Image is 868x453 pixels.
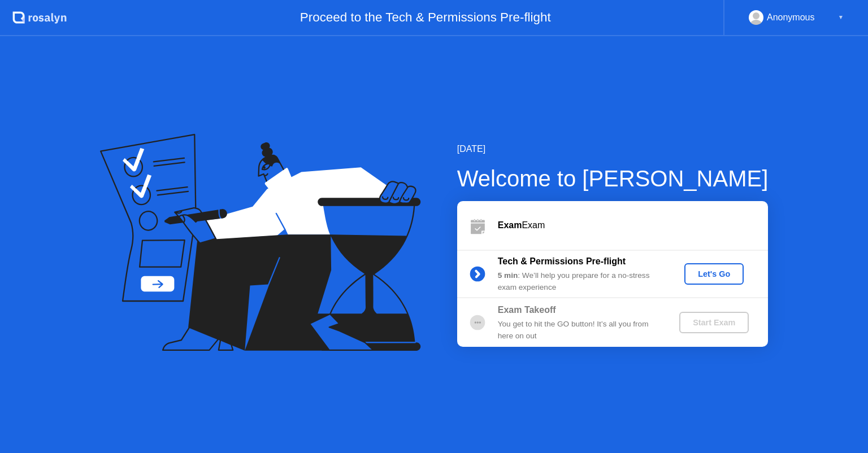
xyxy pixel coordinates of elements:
[684,263,744,285] button: Let's Go
[498,256,626,266] b: Tech & Permissions Pre-flight
[498,270,661,293] div: : We’ll help you prepare for a no-stress exam experience
[498,220,522,230] b: Exam
[689,269,739,278] div: Let's Go
[457,142,769,156] div: [DATE]
[767,10,815,25] div: Anonymous
[498,219,768,232] div: Exam
[684,318,744,327] div: Start Exam
[498,271,518,280] b: 5 min
[498,319,661,342] div: You get to hit the GO button! It’s all you from here on out
[457,162,769,195] div: Welcome to [PERSON_NAME]
[838,10,844,25] div: ▼
[679,312,749,333] button: Start Exam
[498,305,556,315] b: Exam Takeoff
